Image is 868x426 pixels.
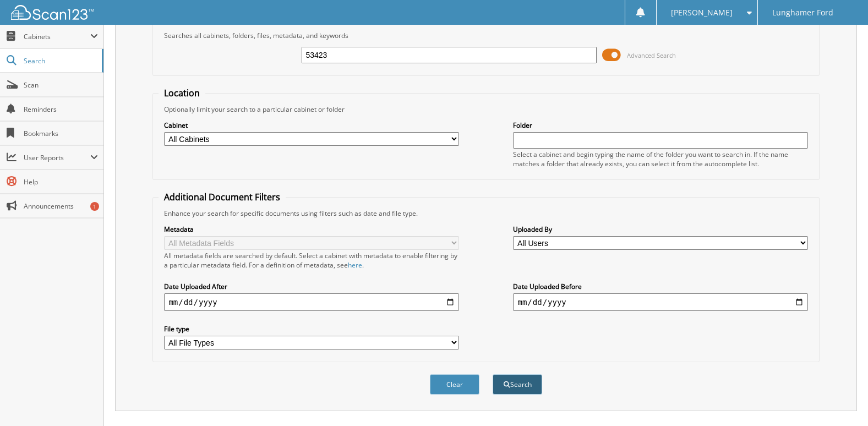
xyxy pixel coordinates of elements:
label: Cabinet [164,121,458,130]
span: Cabinets [24,32,90,41]
span: Advanced Search [627,51,676,59]
iframe: Chat Widget [813,373,868,426]
div: Searches all cabinets, folders, files, metadata, and keywords [159,31,813,40]
div: Select a cabinet and begin typing the name of the folder you want to search in. If the name match... [513,150,807,168]
span: Scan [24,80,98,90]
label: Date Uploaded Before [513,282,807,291]
div: Optionally limit your search to a particular cabinet or folder [159,105,813,114]
input: end [513,293,807,311]
div: Enhance your search for specific documents using filters such as date and file type. [159,209,813,218]
span: Help [24,177,98,187]
legend: Location [159,87,205,99]
div: 1 [90,202,99,211]
span: Search [24,56,96,65]
img: scan123-logo-white.svg [11,5,94,20]
label: File type [164,324,458,334]
span: Reminders [24,105,98,114]
legend: Additional Document Filters [159,191,286,203]
span: User Reports [24,153,90,162]
button: Search [493,374,542,395]
div: All metadata fields are searched by default. Select a cabinet with metadata to enable filtering b... [164,251,458,270]
span: Announcements [24,201,98,211]
span: Bookmarks [24,129,98,138]
label: Uploaded By [513,225,807,234]
a: here [348,260,362,270]
span: Lunghamer Ford [772,9,833,16]
button: Clear [430,374,479,395]
label: Date Uploaded After [164,282,458,291]
label: Metadata [164,225,458,234]
span: [PERSON_NAME] [671,9,733,16]
label: Folder [513,121,807,130]
input: start [164,293,458,311]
